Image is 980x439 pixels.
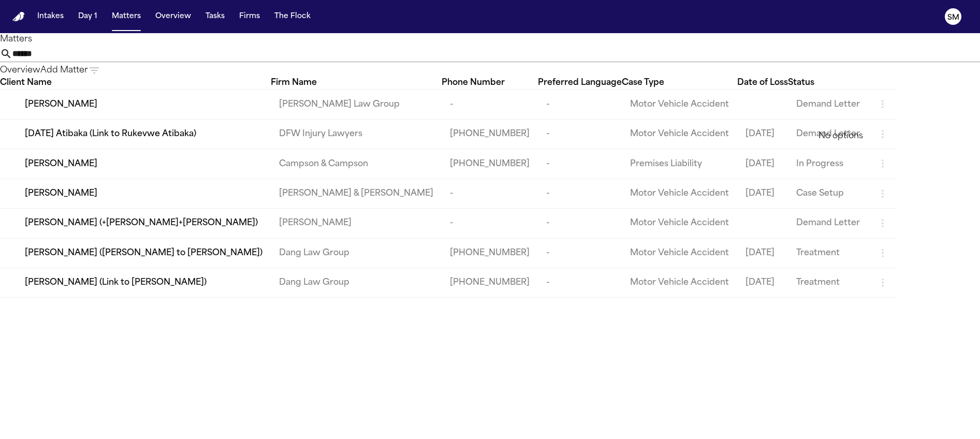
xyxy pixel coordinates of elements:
span: [PERSON_NAME] [25,158,97,170]
button: Day 1 [74,7,101,26]
td: - [538,179,622,208]
td: - [538,149,622,179]
td: [PHONE_NUMBER] [442,268,538,298]
td: - [538,209,622,238]
div: Case Type [622,77,737,89]
td: Motor Vehicle Accident [622,90,737,119]
td: Motor Vehicle Accident [622,179,737,208]
td: Treatment [788,238,868,268]
div: Status [788,77,868,89]
div: Date of Loss [737,77,788,89]
button: Intakes [33,7,68,26]
td: - [538,90,622,119]
td: - [538,238,622,268]
span: [PERSON_NAME] (+[PERSON_NAME]+[PERSON_NAME]) [25,217,258,229]
td: DFW Injury Lawyers [271,119,442,149]
td: Demand Letter [788,119,868,149]
span: [PERSON_NAME] ([PERSON_NAME] to [PERSON_NAME]) [25,247,262,259]
a: Home [12,12,25,22]
span: [DATE] Atibaka (Link to Rukevwe Atibaka) [25,128,196,140]
td: Case Setup [788,179,868,208]
td: - [538,268,622,298]
td: Campson & Campson [271,149,442,179]
button: Overview [151,7,195,26]
td: [PHONE_NUMBER] [442,238,538,268]
button: Matters [108,7,145,26]
td: In Progress [788,149,868,179]
span: [PERSON_NAME] (Link to [PERSON_NAME]) [25,276,207,289]
div: Phone Number [442,77,538,89]
td: [PHONE_NUMBER] [442,119,538,149]
td: - [538,119,622,149]
td: Motor Vehicle Accident [622,238,737,268]
button: The Flock [270,7,315,26]
td: [PERSON_NAME] & [PERSON_NAME] [271,179,442,208]
td: [DATE] [737,149,788,179]
td: Motor Vehicle Accident [622,209,737,238]
td: [DATE] [737,119,788,149]
button: Add Matter [40,64,88,77]
td: [DATE] [737,238,788,268]
td: Treatment [788,268,868,298]
td: [DATE] [737,179,788,208]
td: Motor Vehicle Accident [622,268,737,298]
span: [PERSON_NAME] [25,98,97,111]
div: Preferred Language [538,77,622,89]
td: Premises Liability [622,149,737,179]
td: [DATE] [737,268,788,298]
img: Finch Logo [12,12,25,22]
button: Tasks [201,7,229,26]
td: [PHONE_NUMBER] [442,149,538,179]
td: Motor Vehicle Accident [622,119,737,149]
td: [PERSON_NAME] [271,209,442,238]
td: Dang Law Group [271,268,442,298]
td: Demand Letter [788,90,868,119]
td: Dang Law Group [271,238,442,268]
button: Firms [235,7,264,26]
td: - [442,90,538,119]
td: [PERSON_NAME] Law Group [271,90,442,119]
div: No options [818,130,966,142]
td: - [442,179,538,208]
td: Demand Letter [788,209,868,238]
span: [PERSON_NAME] [25,187,97,200]
td: - [442,209,538,238]
div: Firm Name [271,77,442,89]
